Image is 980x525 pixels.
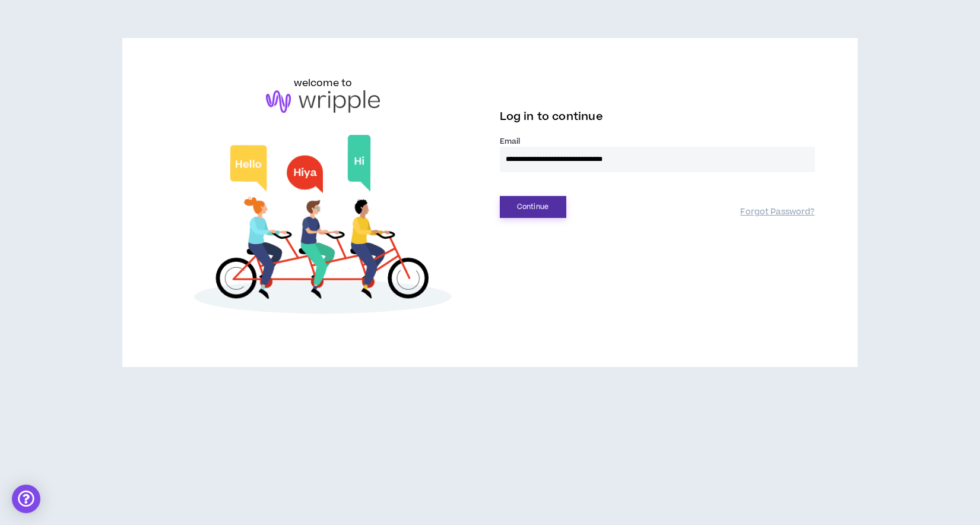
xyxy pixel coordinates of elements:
span: Log in to continue [500,109,603,124]
div: Open Intercom Messenger [12,485,40,513]
img: Welcome to Wripple [165,125,480,329]
button: Continue [500,196,566,218]
img: logo-brand.png [266,90,380,113]
label: Email [500,136,815,147]
a: Forgot Password? [740,207,814,218]
h6: welcome to [294,76,353,90]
